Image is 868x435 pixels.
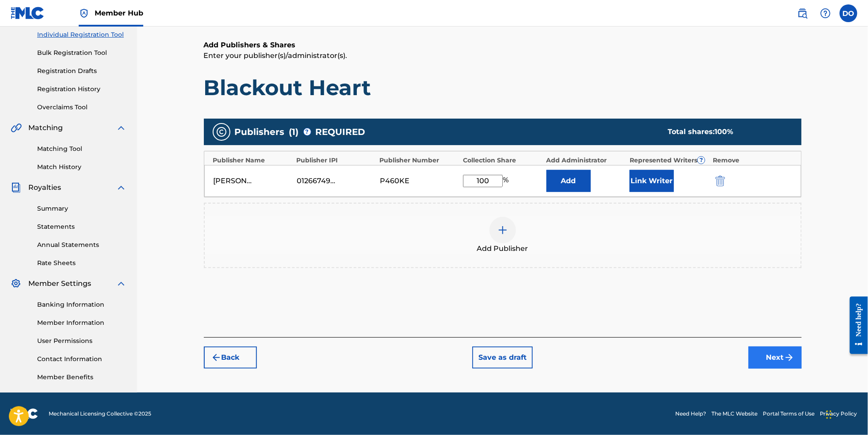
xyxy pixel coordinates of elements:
button: Next [749,346,802,369]
img: Royalties [11,182,21,193]
span: Royalties [28,182,61,193]
a: Annual Statements [37,240,126,250]
span: ? [304,128,311,135]
button: Add [547,170,591,192]
span: Member Settings [28,278,91,289]
a: Individual Registration Tool [37,30,126,39]
img: add [497,225,508,235]
img: 12a2ab48e56ec057fbd8.svg [715,176,725,186]
iframe: Resource Center [844,289,868,362]
img: expand [116,123,126,133]
img: MLC Logo [11,7,45,19]
span: Matching [28,123,63,133]
h6: Add Publishers & Shares [204,40,802,50]
img: Matching [11,123,22,133]
a: Match History [37,162,126,172]
a: Banking Information [37,300,126,309]
span: ( 1 ) [289,125,299,139]
a: Summary [37,204,126,213]
img: f7272a7cc735f4ea7f67.svg [784,352,795,363]
div: Represented Writers [630,156,709,165]
div: Remove [713,156,792,165]
a: Member Information [37,318,126,327]
a: Bulk Registration Tool [37,48,126,58]
a: Privacy Policy [820,410,857,418]
button: Link Writer [630,170,674,192]
a: The MLC Website [711,410,757,418]
img: expand [116,278,126,289]
img: expand [116,182,126,193]
div: Total shares: [668,127,784,137]
button: Back [204,346,257,369]
img: publishers [216,127,227,137]
img: search [797,8,808,19]
button: Save as draft [472,346,533,369]
a: Contact Information [37,354,126,364]
img: 7ee5dd4eb1f8a8e3ef2f.svg [211,352,222,363]
img: help [820,8,831,19]
div: Collection Share [463,156,542,165]
div: Publisher IPI [296,156,375,165]
a: Registration Drafts [37,66,126,76]
span: Publishers [235,125,285,139]
span: Member Hub [95,8,143,18]
div: Publisher Number [380,156,459,165]
img: logo [11,408,38,419]
div: Drag [826,401,832,428]
iframe: Chat Widget [824,393,868,435]
div: Add Administrator [547,156,626,165]
span: Mechanical Licensing Collective © 2025 [49,410,151,418]
p: Enter your publisher(s)/administrator(s). [204,50,802,61]
a: Member Benefits [37,373,126,382]
img: Member Settings [11,278,21,289]
a: Need Help? [675,410,706,418]
span: REQUIRED [316,125,366,139]
a: Overclaims Tool [37,103,126,112]
div: Publisher Name [213,156,292,165]
span: % [503,175,511,187]
span: 100 % [715,127,734,136]
a: Registration History [37,85,126,94]
a: Rate Sheets [37,258,126,268]
a: Matching Tool [37,144,126,154]
div: Help [817,4,834,22]
a: User Permissions [37,336,126,346]
span: Add Publisher [477,243,528,254]
a: Portal Terms of Use [763,410,814,418]
a: Public Search [794,4,811,22]
img: Top Rightsholder [79,8,89,19]
div: User Menu [840,4,857,22]
h1: Blackout Heart [204,74,802,101]
a: Statements [37,222,126,231]
span: ? [698,157,705,164]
